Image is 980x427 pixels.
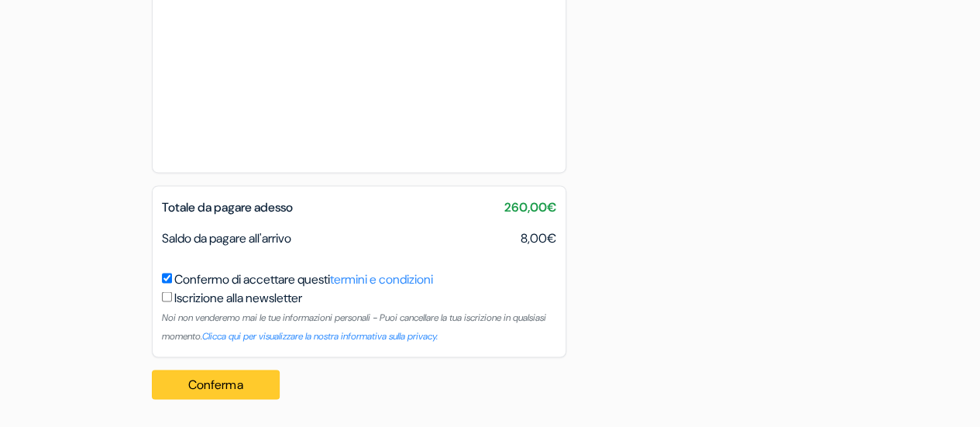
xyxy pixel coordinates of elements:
a: Clicca qui per visualizzare la nostra informativa sulla privacy. [202,329,438,342]
span: Totale da pagare adesso [162,199,293,215]
button: Conferma [152,370,280,399]
span: 260,00€ [504,198,556,217]
small: Noi non venderemo mai le tue informazioni personali - Puoi cancellare la tua iscrizione in qualsi... [162,311,546,342]
label: Confermo di accettare questi [174,270,433,288]
label: Iscrizione alla newsletter [174,288,302,307]
span: 8,00€ [521,229,556,248]
span: Saldo da pagare all'arrivo [162,230,291,246]
a: termini e condizioni [330,270,433,287]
